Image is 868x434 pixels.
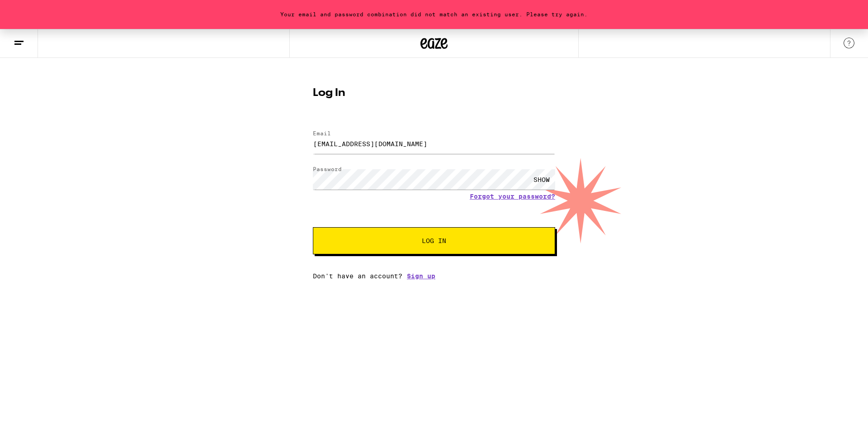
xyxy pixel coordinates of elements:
span: Hi. Need any help? [5,6,65,14]
a: Sign up [407,272,435,280]
div: SHOW [528,169,555,190]
div: Don't have an account? [313,272,555,280]
span: Log In [422,238,446,244]
a: Forgot your password? [470,193,555,200]
button: Log In [313,227,555,254]
label: Password [313,166,342,172]
h1: Log In [313,88,555,99]
label: Email [313,130,331,136]
input: Email [313,134,555,154]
